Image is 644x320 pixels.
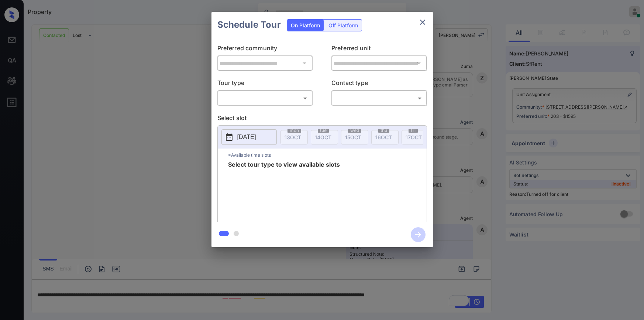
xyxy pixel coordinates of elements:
[217,113,427,125] p: Select slot
[217,44,313,55] p: Preferred community
[331,44,427,55] p: Preferred unit
[331,78,427,90] p: Contact type
[228,149,427,161] p: *Available time slots
[217,78,313,90] p: Tour type
[237,133,256,142] p: [DATE]
[221,129,277,145] button: [DATE]
[325,20,362,31] div: Off Platform
[211,12,287,38] h2: Schedule Tour
[228,161,340,221] span: Select tour type to view available slots
[415,15,430,30] button: close
[287,20,324,31] div: On Platform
